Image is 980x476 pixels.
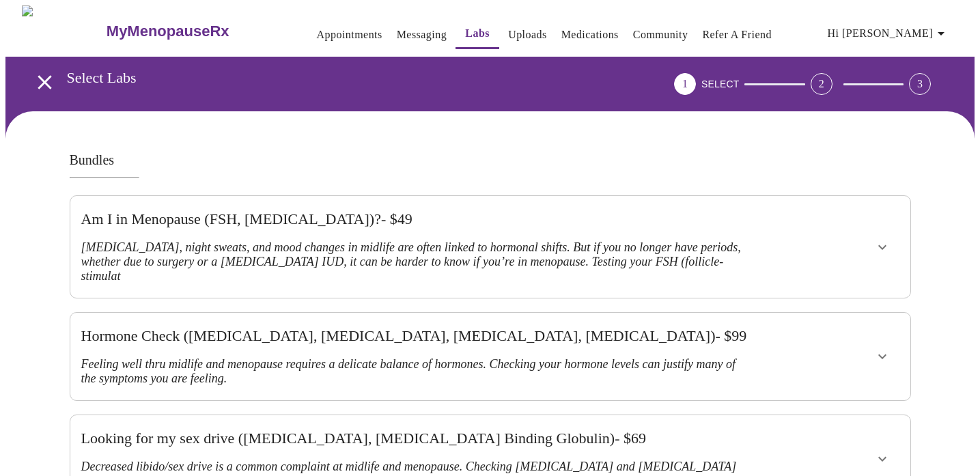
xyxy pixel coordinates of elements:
h3: MyMenopauseRx [107,23,229,40]
h3: Bundles [70,152,911,168]
h3: Am I in Menopause (FSH, [MEDICAL_DATA])? - $ 49 [81,210,751,228]
img: MyMenopauseRx Logo [22,5,104,57]
button: Refer a Friend [697,21,777,48]
button: Appointments [311,21,388,48]
h3: [MEDICAL_DATA], night sweats, and mood changes in midlife are often linked to hormonal shifts. Bu... [81,240,751,283]
h3: Hormone Check ([MEDICAL_DATA], [MEDICAL_DATA], [MEDICAL_DATA], [MEDICAL_DATA]) - $ 99 [81,327,751,345]
span: Hi [PERSON_NAME] [828,24,949,43]
a: Uploads [508,25,547,44]
a: MyMenopauseRx [104,8,283,55]
a: Refer a Friend [702,25,772,44]
button: show more [866,231,899,264]
a: Medications [561,25,619,44]
button: Community [628,21,694,48]
span: SELECT [701,79,739,89]
button: show more [866,340,899,373]
button: Messaging [391,21,452,48]
div: 1 [674,73,696,95]
a: Community [633,25,688,44]
button: Hi [PERSON_NAME] [822,20,955,47]
button: open drawer [25,62,65,102]
h3: Select Labs [67,69,598,87]
h3: Looking for my sex drive ([MEDICAL_DATA], [MEDICAL_DATA] Binding Globulin) - $ 69 [81,430,751,447]
a: Messaging [397,25,447,44]
button: Medications [556,21,624,48]
h3: Feeling well thru midlife and menopause requires a delicate balance of hormones. Checking your ho... [81,357,751,386]
button: show more [866,443,899,475]
button: Uploads [503,21,552,48]
div: 2 [811,73,832,95]
a: Appointments [317,25,382,44]
button: Labs [456,20,499,49]
a: Labs [465,24,490,43]
div: 3 [909,73,931,95]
